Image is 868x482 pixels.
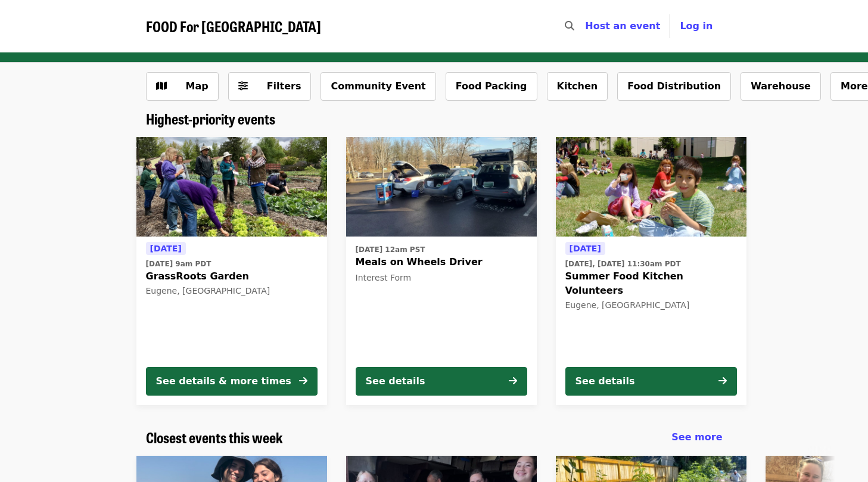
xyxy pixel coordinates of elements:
span: FOOD For [GEOGRAPHIC_DATA] [146,15,321,36]
a: See details for "GrassRoots Garden" [136,137,327,405]
div: Highest-priority events [136,110,732,128]
span: Closest events this week [146,427,283,447]
time: [DATE] 9am PDT [146,259,211,269]
button: See details [565,367,737,396]
div: See details [575,374,635,388]
button: Filters (0 selected) [228,72,312,101]
div: See details & more times [156,374,291,388]
a: Closest events this week [146,429,283,446]
img: Meals on Wheels Driver organized by FOOD For Lane County [346,137,537,237]
span: Summer Food Kitchen Volunteers [565,269,737,298]
a: Highest-priority events [146,110,275,128]
a: FOOD For [GEOGRAPHIC_DATA] [146,18,321,35]
div: Closest events this week [136,429,732,446]
span: [DATE] [570,244,601,253]
a: See more [671,430,722,444]
span: Interest Form [356,273,412,282]
img: GrassRoots Garden organized by FOOD For Lane County [136,137,327,237]
i: search icon [565,20,574,32]
a: See details for "Summer Food Kitchen Volunteers" [556,137,746,405]
span: GrassRoots Garden [146,269,318,284]
i: map icon [156,80,167,92]
i: sliders-h icon [238,80,248,92]
a: See details for "Meals on Wheels Driver" [346,137,537,405]
a: Host an event [585,20,660,32]
span: Map [186,80,209,92]
button: Warehouse [741,72,821,101]
div: Eugene, [GEOGRAPHIC_DATA] [565,300,737,310]
div: See details [366,374,425,388]
input: Search [581,12,591,41]
span: Highest-priority events [146,108,275,129]
span: [DATE] [150,244,182,253]
i: arrow-right icon [299,375,307,387]
i: arrow-right icon [509,375,517,387]
button: Food Packing [446,72,537,101]
button: See details & more times [146,367,318,396]
img: Summer Food Kitchen Volunteers organized by FOOD For Lane County [556,137,746,237]
time: [DATE], [DATE] 11:30am PDT [565,259,681,269]
button: See details [356,367,527,396]
span: Log in [680,20,713,32]
span: See more [671,431,722,443]
span: Meals on Wheels Driver [356,255,527,269]
i: arrow-right icon [718,375,727,387]
time: [DATE] 12am PST [356,244,425,255]
span: Filters [267,80,301,92]
button: Food Distribution [617,72,731,101]
button: Log in [670,14,722,38]
button: Community Event [321,72,435,101]
button: Show map view [146,72,219,101]
button: Kitchen [547,72,608,101]
div: Eugene, [GEOGRAPHIC_DATA] [146,286,318,296]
